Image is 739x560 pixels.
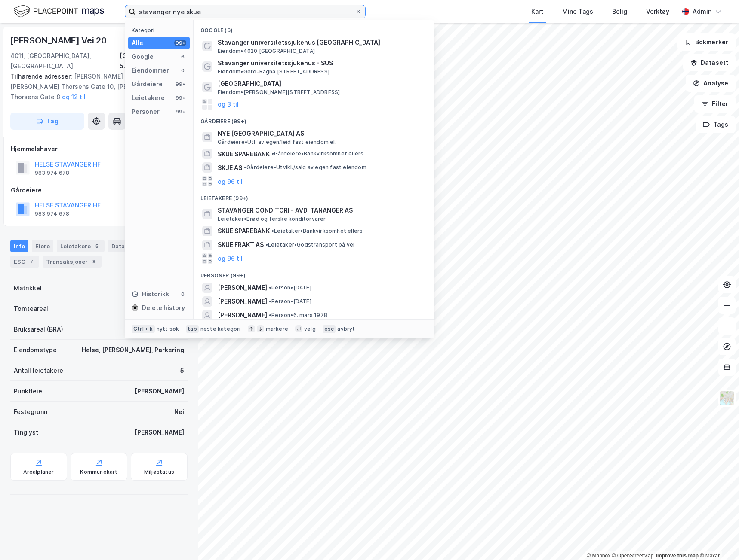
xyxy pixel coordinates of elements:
[14,345,57,355] div: Eiendomstype
[10,73,74,80] span: Tilhørende adresser:
[23,469,54,475] div: Arealplaner
[132,93,165,103] div: Leietakere
[10,256,39,268] div: ESG
[531,6,543,17] div: Kart
[271,228,363,234] span: Leietaker • Bankvirksomhet ellers
[266,326,288,332] div: markere
[271,150,363,157] span: Gårdeiere • Bankvirksomhet ellers
[323,325,336,333] div: esc
[157,326,179,332] div: nytt søk
[14,365,63,376] div: Antall leietakere
[218,226,270,236] span: SKUE SPAREBANK
[218,310,267,320] span: [PERSON_NAME]
[120,51,188,71] div: [GEOGRAPHIC_DATA], 57/1617
[14,304,48,314] div: Tomteareal
[35,170,69,177] div: 983 974 678
[11,185,187,195] div: Gårdeiere
[179,53,186,60] div: 6
[35,210,69,217] div: 983 974 678
[265,241,354,248] span: Leietaker • Godstransport på vei
[132,38,143,48] div: Alle
[218,37,424,48] span: Stavanger universitetssjukehus [GEOGRAPHIC_DATA]
[269,284,271,291] span: •
[218,253,243,264] button: og 96 til
[218,163,242,173] span: SKJE AS
[14,386,42,396] div: Punktleie
[218,139,336,146] span: Gårdeiere • Utl. av egen/leid fast eiendom el.
[218,205,424,216] span: STAVANGER CONDITORI - AVD. TANANGER AS
[132,289,169,299] div: Historikk
[200,326,241,332] div: neste kategori
[144,469,174,475] div: Miljøstatus
[14,324,63,335] div: Bruksareal (BRA)
[194,265,434,281] div: Personer (99+)
[179,67,186,74] div: 0
[179,291,186,298] div: 0
[10,33,108,47] div: [PERSON_NAME] Vei 20
[696,519,739,560] iframe: Chat Widget
[696,116,736,133] button: Tags
[304,326,316,332] div: velg
[108,240,151,252] div: Datasett
[82,345,184,355] div: Helse, [PERSON_NAME], Parkering
[269,312,271,318] span: •
[174,108,186,115] div: 99+
[142,303,185,313] div: Delete history
[14,283,42,293] div: Matrikkel
[244,164,246,170] span: •
[132,52,154,62] div: Google
[218,128,424,139] span: NYE [GEOGRAPHIC_DATA] AS
[218,240,264,250] span: SKUE FRAKT AS
[271,150,274,157] span: •
[694,95,736,113] button: Filter
[218,283,267,293] span: [PERSON_NAME]
[218,296,267,307] span: [PERSON_NAME]
[218,79,424,89] span: [GEOGRAPHIC_DATA]
[135,386,184,396] div: [PERSON_NAME]
[135,427,184,438] div: [PERSON_NAME]
[89,257,98,266] div: 8
[218,48,315,55] span: Eiendom • 4020 [GEOGRAPHIC_DATA]
[269,298,271,304] span: •
[218,68,329,75] span: Eiendom • Gerd-Ragna [STREET_ADDRESS]
[218,58,424,68] span: Stavanger universitetssjukehus - SUS
[269,312,327,319] span: Person • 6. mars 1978
[646,6,669,17] div: Verktøy
[10,71,181,102] div: [PERSON_NAME] Gate 5, [PERSON_NAME] Thorsens Gate 10, [PERSON_NAME] Thorsens Gate 8
[80,469,117,475] div: Kommunekart
[269,298,311,305] span: Person • [DATE]
[10,240,28,252] div: Info
[32,240,53,252] div: Eiere
[686,75,736,92] button: Analyse
[10,51,120,71] div: 4011, [GEOGRAPHIC_DATA], [GEOGRAPHIC_DATA]
[14,4,104,19] img: logo.f888ab2527a4732fd821a326f86c7f29.svg
[244,164,366,171] span: Gårdeiere • Utvikl./salg av egen fast eiendom
[612,553,654,559] a: OpenStreetMap
[174,94,186,101] div: 99+
[14,407,47,417] div: Festegrunn
[132,107,160,117] div: Personer
[719,390,735,406] img: Z
[132,65,169,76] div: Eiendommer
[271,228,274,234] span: •
[11,144,187,154] div: Hjemmelshaver
[174,40,186,46] div: 99+
[218,89,340,96] span: Eiendom • [PERSON_NAME][STREET_ADDRESS]
[186,325,199,333] div: tab
[14,427,38,438] div: Tinglyst
[693,6,711,17] div: Admin
[218,149,270,159] span: SKUE SPAREBANK
[132,27,190,33] div: Kategori
[43,256,102,268] div: Transaksjoner
[132,79,163,89] div: Gårdeiere
[677,33,736,51] button: Bokmerker
[269,284,311,291] span: Person • [DATE]
[612,6,627,17] div: Bolig
[194,188,434,204] div: Leietakere (99+)
[562,6,593,17] div: Mine Tags
[587,553,610,559] a: Mapbox
[265,241,268,248] span: •
[194,20,434,36] div: Google (6)
[92,242,101,250] div: 5
[132,325,155,333] div: Ctrl + k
